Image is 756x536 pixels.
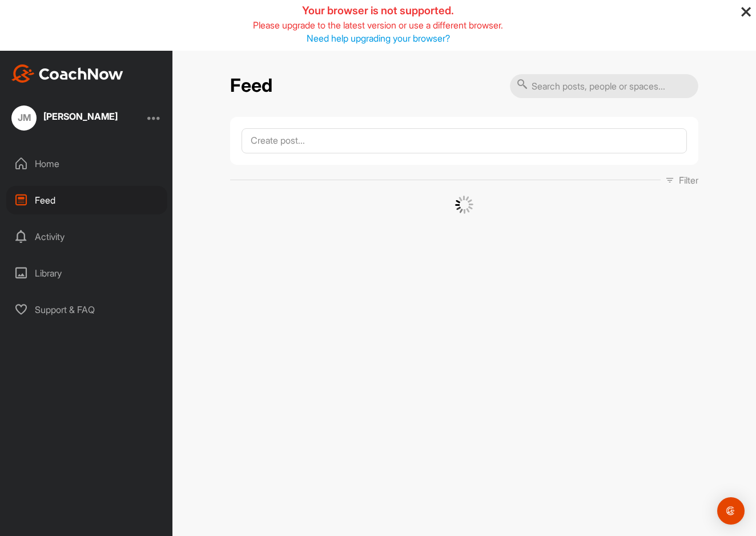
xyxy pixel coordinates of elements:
[11,105,37,131] div: JM
[6,222,167,251] div: Activity
[21,6,735,17] h3: Your browser is not supported.
[717,497,745,525] div: Open Intercom Messenger
[6,149,167,178] div: Home
[510,74,698,98] input: Search posts, people or spaces...
[307,33,450,44] a: Need help upgrading your browser?
[6,295,167,324] div: Support & FAQ
[43,112,118,121] div: [PERSON_NAME]
[6,259,167,287] div: Library
[230,75,272,97] h2: Feed
[21,19,735,31] p: Please upgrade to the latest version or use a different browser.
[11,64,123,83] img: CoachNow
[679,173,698,187] p: Filter
[455,196,473,214] img: G6gVgL6ErOh57ABN0eRmCEwV0I4iEi4d8EwaPGI0tHgoAbU4EAHFLEQAh+QQFCgALACwIAA4AGAASAAAEbHDJSesaOCdk+8xg...
[6,186,167,214] div: Feed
